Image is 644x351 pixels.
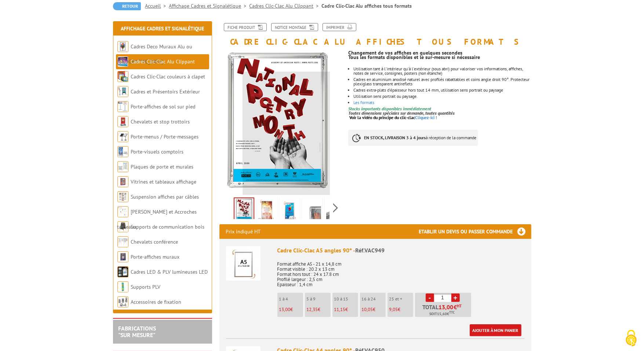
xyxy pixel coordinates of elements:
[362,306,373,313] span: 10,05
[131,193,199,200] a: Suspension affiches par câbles
[279,306,291,313] span: 13,00
[131,118,190,125] a: Chevalets et stop trottoirs
[224,23,267,31] a: Fiche produit
[117,43,193,65] a: Cadres Deco Muraux Alu ou [GEOGRAPHIC_DATA]
[457,303,462,308] sup: HT
[131,254,180,260] a: Porte-affiches muraux
[449,310,455,314] sup: TTC
[131,269,208,275] a: Cadres LED & PLV lumineuses LED
[117,236,128,247] img: Chevalets conférence
[389,296,413,302] p: 25 et +
[419,224,531,239] h3: Etablir un devis ou passer commande
[277,256,525,287] p: Format affiche A5 - 21 x 14,8 cm Format visible : 20.2 x 13 cm Format hors tout : 24 x 17.8 cm Pr...
[117,266,128,277] img: Cadres LED & PLV lumineuses LED
[332,202,339,214] span: Next
[117,176,128,187] img: Vitrines et tableaux affichage
[131,103,196,110] a: Porte-affiches de sol sur pied
[117,191,128,202] img: Suspension affiches par câbles
[131,163,194,170] a: Plaques de porte et murales
[307,296,331,302] p: 5 à 9
[353,77,531,86] li: Cadres en aluminium anodisé naturel avec profilés rabattables et coins angle droit 90°. Protecteu...
[258,199,276,222] img: affichage_lumineux_215534_1.gif
[234,198,254,221] img: affichage_lumineux_215534_image_anime.gif
[454,304,457,310] span: €
[250,3,322,9] a: Cadres Clic-Clac Alu Clippant
[618,326,644,351] button: Cookies (fenêtre modale)
[117,86,128,97] img: Cadres et Présentoirs Extérieur
[131,299,182,305] a: Accessoires de fixation
[226,246,261,281] img: Cadre Clic-Clac A5 angles 90°
[277,246,525,255] div: Cadre Clic-Clac A5 angles 90° -
[117,251,128,262] img: Porte-affiches muraux
[303,199,321,222] img: cadre_clic_clac_a5_angles90_vac949_950_951_952_953_955_956_959_960_957.jpg
[307,307,331,312] p: €
[117,296,128,307] img: Accessoires de fixation
[389,307,413,312] p: €
[119,325,156,339] a: FABRICATIONS"Sur Mesure"
[131,58,195,65] a: Cadres Clic-Clac Alu Clippant
[307,306,318,313] span: 12,35
[348,106,431,111] font: Stocks importants disponibles immédiatement
[226,224,261,239] p: Prix indiqué HT
[334,307,358,312] p: €
[117,281,128,292] img: Supports PLV
[437,311,447,317] span: 15,60
[348,110,455,116] em: Toutes dimensions spéciales sur demande, toutes quantités
[113,2,141,10] a: Retour
[349,115,437,120] a: Voir la vidéo du principe du clic-clacCliquez-ici !
[426,293,434,302] a: -
[131,284,161,290] a: Supports PLV
[353,94,531,99] li: Utilisation sens portrait ou paysage.
[334,296,358,302] p: 10 à 15
[117,146,128,157] img: Porte-visuels comptoirs
[356,247,385,254] span: Réf.VAC949
[348,130,478,146] p: à réception de la commande
[131,239,178,245] a: Chevalets conférence
[281,199,298,222] img: cadres_aluminium_clic_clac_vac949_fleches.jpg
[131,223,205,230] a: Supports de communication bois
[279,296,303,302] p: 1 à 4
[353,100,374,105] a: Les formats
[622,329,640,347] img: Cookies (fenêtre modale)
[271,23,318,31] a: Notice Montage
[117,206,128,217] img: Cimaises et Accroches tableaux
[470,324,521,336] a: Ajouter à mon panier
[117,131,128,142] img: Porte-menus / Porte-messages
[362,307,386,312] p: €
[326,199,344,222] img: affichage_lumineux_215534_17.jpg
[131,133,199,140] a: Porte-menus / Porte-messages
[348,55,531,59] p: Tous les formats disponibles et le sur-mesure si nécessaire
[169,3,250,9] a: Affichage Cadres et Signalétique
[117,116,128,127] img: Chevalets et stop trottoirs
[117,161,128,172] img: Plaques de porte et murales
[439,304,454,310] span: 13,00
[131,148,184,155] a: Porte-visuels comptoirs
[131,178,197,185] a: Vitrines et tableaux affichage
[117,41,128,52] img: Cadres Deco Muraux Alu ou Bois
[334,306,346,313] span: 11,15
[389,306,398,313] span: 9,05
[429,311,455,317] span: Soit €
[219,50,335,195] img: affichage_lumineux_215534_image_anime.gif
[348,51,531,55] p: Changement de vos affiches en quelques secondes
[323,23,356,31] a: Imprimer
[117,208,197,230] a: [PERSON_NAME] et Accroches tableaux
[131,88,200,95] a: Cadres et Présentoirs Extérieur
[279,307,303,312] p: €
[451,293,460,302] a: +
[117,101,128,112] img: Porte-affiches de sol sur pied
[364,135,426,140] strong: EN STOCK, LIVRAISON 3 à 4 jours
[145,3,169,9] a: Accueil
[353,67,531,75] li: Utilisation tant à l'intérieur qu'à l'extérieur (sous abri) pour valoriser vos informations, affi...
[322,2,412,10] li: Cadre Clic-Clac Alu affiches tous formats
[417,304,471,317] p: Total
[353,88,531,92] li: Cadres extra-plats d'épaisseur hors tout 14 mm, utilisation sens portrait ou paysage
[121,25,204,32] a: Affichage Cadres et Signalétique
[349,115,415,120] span: Voir la vidéo du principe du clic-clac
[362,296,386,302] p: 16 à 24
[131,73,205,80] a: Cadres Clic-Clac couleurs à clapet
[117,71,128,82] img: Cadres Clic-Clac couleurs à clapet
